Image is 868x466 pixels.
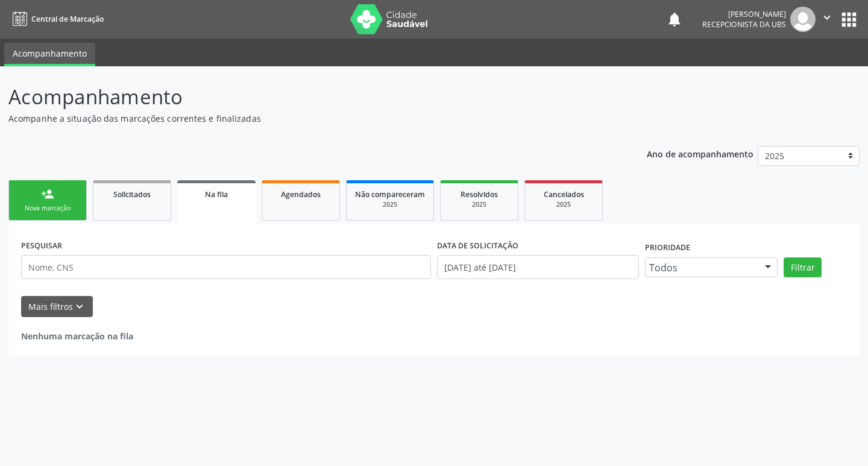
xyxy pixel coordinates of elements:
span: Resolvidos [461,189,498,200]
p: Acompanhamento [8,82,604,112]
i:  [820,11,834,24]
span: Na fila [205,189,228,200]
input: Nome, CNS [21,255,431,279]
label: DATA DE SOLICITAÇÃO [437,236,518,255]
label: PESQUISAR [21,236,62,255]
span: Não compareceram [355,189,425,200]
span: Agendados [281,189,321,200]
a: Acompanhamento [4,43,95,66]
span: Solicitados [113,189,151,200]
p: Acompanhe a situação das marcações correntes e finalizadas [8,112,604,125]
div: person_add [41,187,54,201]
button: apps [838,9,860,30]
strong: Nenhuma marcação na fila [21,330,133,342]
p: Ano de acompanhamento [647,146,753,161]
div: 2025 [449,200,509,209]
div: Nova marcação [17,204,78,213]
span: Central de Marcação [31,14,104,24]
div: 2025 [533,200,594,209]
label: Prioridade [645,239,690,257]
button: Mais filtroskeyboard_arrow_down [21,296,93,317]
span: Cancelados [544,189,584,200]
img: img [790,7,816,32]
i: keyboard_arrow_down [73,300,86,313]
button:  [816,7,838,32]
button: notifications [666,11,683,28]
div: 2025 [355,200,425,209]
span: Recepcionista da UBS [702,19,786,30]
span: Todos [649,262,753,274]
input: Selecione um intervalo [437,255,639,279]
div: [PERSON_NAME] [702,9,786,19]
a: Central de Marcação [8,9,104,29]
button: Filtrar [784,257,822,278]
